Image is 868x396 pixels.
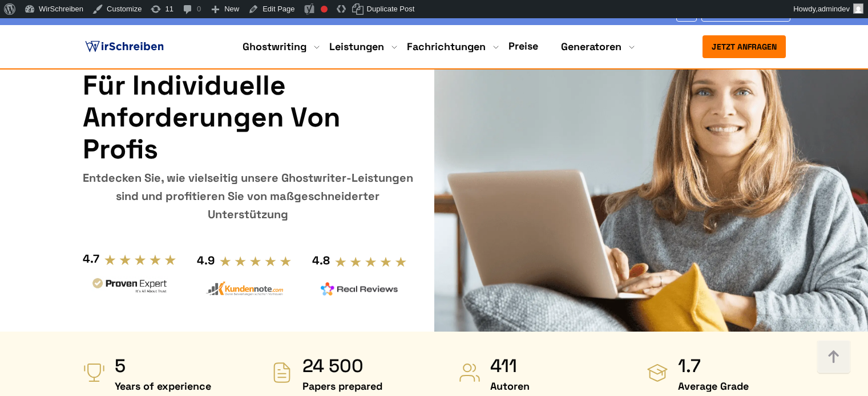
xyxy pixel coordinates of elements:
img: Years of experience [83,361,106,384]
img: logo ghostwriter-österreich [83,38,166,55]
img: stars [334,256,407,268]
span: Average Grade [678,377,749,395]
div: 4.9 [197,251,215,270]
button: Jetzt anfragen [703,35,786,58]
strong: 24 500 [302,354,382,377]
img: button top [817,340,851,374]
img: realreviews [321,282,398,296]
div: Focus keyphrase not set [321,6,328,13]
span: Years of experience [115,377,211,395]
span: Papers prepared [302,377,382,395]
strong: 1.7 [678,354,749,377]
a: Ghostwriting [243,40,306,54]
h1: Ghostwriter-Leistungen für individuelle Anforderungen von Profis [83,38,413,165]
img: Papers prepared [271,361,293,384]
img: Autoren [458,361,481,384]
div: 4.8 [312,251,330,270]
a: Preise [508,39,538,52]
img: stars [104,254,177,266]
a: Generatoren [561,40,621,54]
img: provenexpert [91,276,168,297]
div: Entdecken Sie, wie vielseitig unsere Ghostwriter-Leistungen sind und profitieren Sie von maßgesch... [83,169,413,223]
strong: 5 [115,354,211,377]
img: stars [219,255,292,267]
div: 4.7 [83,250,99,268]
strong: 411 [490,354,530,377]
img: Average Grade [646,361,669,384]
span: Autoren [490,377,530,395]
a: Leistungen [329,40,384,54]
span: admindev [818,5,850,13]
a: Fachrichtungen [407,40,486,54]
img: kundennote [205,281,283,296]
